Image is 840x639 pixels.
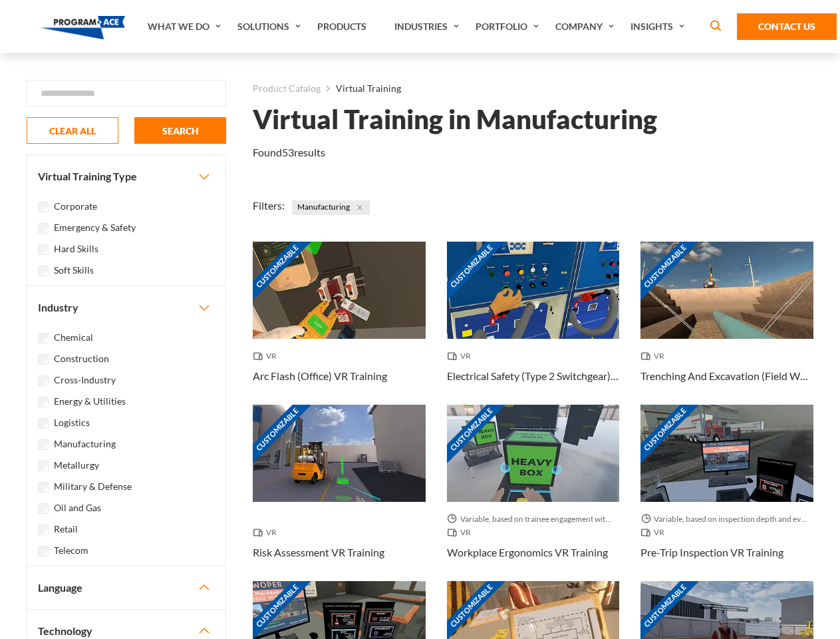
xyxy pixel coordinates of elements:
span: Variable, based on inspection depth and event interaction. [640,513,813,526]
input: Military & Defense [38,482,49,493]
span: Manufacturing [292,200,370,215]
span: VR [640,349,670,363]
a: Contact Us [737,13,837,40]
span: VR [253,349,282,363]
h3: Risk Assessment VR Training [253,544,384,560]
p: Found results [253,144,325,160]
label: Soft Skills [54,263,94,278]
input: Cross-Industry [38,375,49,386]
span: Variable, based on trainee engagement with exercises. [447,513,620,526]
button: Virtual Training Type [27,155,225,198]
label: Metallurgy [54,458,99,473]
h3: Pre-Trip Inspection VR Training [640,544,783,560]
button: Industry [27,286,225,329]
button: CLEAR ALL [27,117,118,144]
em: 53 [282,146,294,158]
label: Corporate [54,199,97,214]
a: Customizable Thumbnail - Workplace Ergonomics VR Training Variable, based on trainee engagement w... [447,405,620,581]
input: Oil and Gas [38,503,49,514]
input: Corporate [38,202,49,212]
button: Language [27,566,225,609]
label: Manufacturing [54,437,116,451]
a: Product Catalog [253,80,321,97]
label: Construction [54,351,109,366]
label: Hard Skills [54,242,98,256]
input: Hard Skills [38,244,49,255]
input: Soft Skills [38,266,49,276]
input: Energy & Utilities [38,397,49,407]
a: Customizable Thumbnail - Pre-Trip Inspection VR Training Variable, based on inspection depth and ... [640,405,813,581]
input: Retail [38,525,49,535]
input: Telecom [38,546,49,556]
label: Energy & Utilities [54,394,126,409]
span: VR [253,526,282,539]
label: Oil and Gas [54,501,101,515]
h3: Workplace Ergonomics VR Training [447,544,608,560]
span: Filters: [253,199,285,212]
img: Program-Ace [41,16,126,39]
h3: Electrical Safety (Type 2 Switchgear) VR Training [447,368,620,384]
input: Metallurgy [38,461,49,471]
input: Logistics [38,418,49,429]
input: Manufacturing [38,439,49,450]
input: Emergency & Safety [38,223,49,234]
span: VR [447,526,476,539]
label: Emergency & Safety [54,220,136,235]
label: Military & Defense [54,479,132,494]
input: Construction [38,354,49,365]
a: Customizable Thumbnail - Electrical Safety (Type 2 Switchgear) VR Training VR Electrical Safety (... [447,242,620,405]
label: Retail [54,522,78,536]
h1: Virtual Training in Manufacturing [253,108,657,131]
a: Customizable Thumbnail - Risk Assessment VR Training VR Risk Assessment VR Training [253,405,426,581]
li: Virtual Training [321,80,401,97]
label: Cross-Industry [54,373,116,387]
label: Telecom [54,543,88,558]
label: Logistics [54,415,90,430]
label: Chemical [54,330,93,345]
input: Chemical [38,333,49,343]
nav: breadcrumb [253,80,813,97]
h3: Arc Flash (Office) VR Training [253,368,387,384]
button: Close [352,200,367,215]
a: Customizable Thumbnail - Trenching And Excavation (Field Work) VR Training VR Trenching And Excav... [640,242,813,405]
span: VR [640,526,670,539]
a: Customizable Thumbnail - Arc Flash (Office) VR Training VR Arc Flash (Office) VR Training [253,242,426,405]
span: VR [447,349,476,363]
h3: Trenching And Excavation (Field Work) VR Training [640,368,813,384]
